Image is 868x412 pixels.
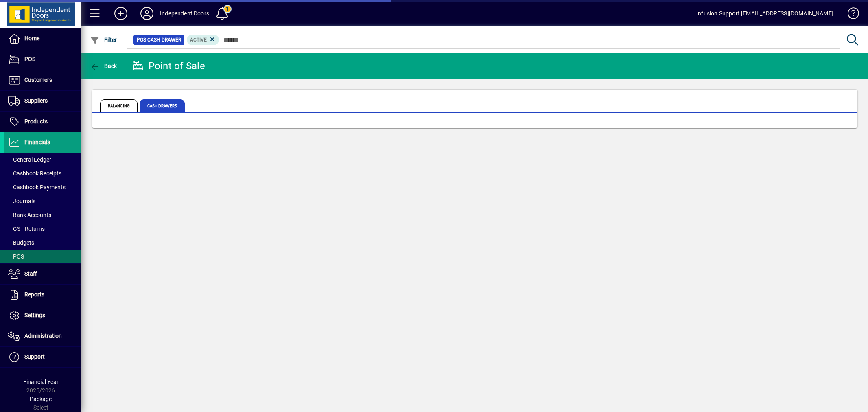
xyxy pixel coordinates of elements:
[8,253,24,260] span: POS
[24,118,48,125] span: Products
[8,170,61,177] span: Cashbook Receipts
[88,59,119,73] button: Back
[4,264,81,284] a: Staff
[4,70,81,90] a: Customers
[24,56,35,62] span: POS
[88,33,119,47] button: Filter
[4,194,81,208] a: Journals
[24,97,48,104] span: Suppliers
[8,184,66,191] span: Cashbook Payments
[4,180,81,194] a: Cashbook Payments
[4,49,81,70] a: POS
[24,35,39,42] span: Home
[696,7,833,20] div: Infusion Support [EMAIL_ADDRESS][DOMAIN_NAME]
[8,156,51,163] span: General Ledger
[8,198,35,204] span: Journals
[90,37,117,43] span: Filter
[842,2,858,28] a: Knowledge Base
[24,333,62,339] span: Administration
[8,239,34,246] span: Budgets
[24,77,52,83] span: Customers
[137,36,181,44] span: POS Cash Drawer
[134,6,160,21] button: Profile
[4,208,81,222] a: Bank Accounts
[24,291,44,298] span: Reports
[140,99,185,112] span: Cash Drawers
[4,112,81,132] a: Products
[24,353,45,360] span: Support
[160,7,209,20] div: Independent Doors
[4,167,81,180] a: Cashbook Receipts
[24,312,45,318] span: Settings
[24,139,50,145] span: Financials
[4,153,81,167] a: General Ledger
[4,305,81,326] a: Settings
[4,28,81,49] a: Home
[4,285,81,305] a: Reports
[108,6,134,21] button: Add
[8,226,45,232] span: GST Returns
[4,326,81,346] a: Administration
[190,37,207,43] span: Active
[4,222,81,236] a: GST Returns
[8,212,51,218] span: Bank Accounts
[132,59,205,72] div: Point of Sale
[90,63,117,69] span: Back
[4,91,81,111] a: Suppliers
[4,236,81,250] a: Budgets
[100,99,138,112] span: Balancing
[4,347,81,367] a: Support
[4,250,81,263] a: POS
[81,59,126,73] app-page-header-button: Back
[23,379,59,385] span: Financial Year
[24,270,37,277] span: Staff
[187,35,219,45] mat-chip: Status: Active
[30,396,52,402] span: Package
